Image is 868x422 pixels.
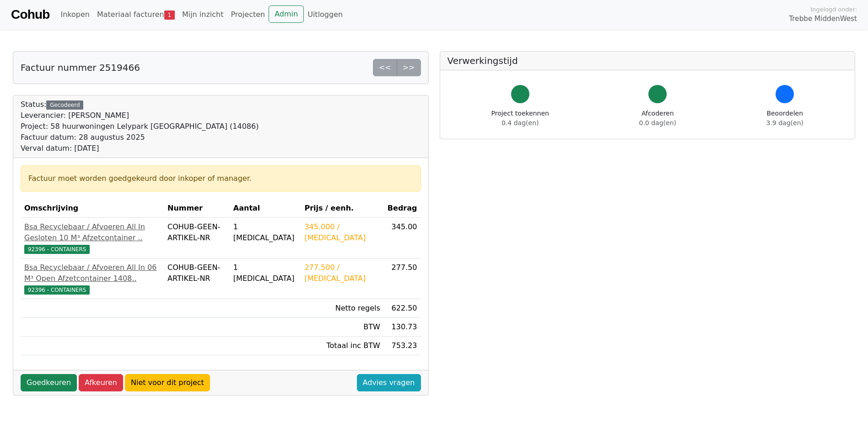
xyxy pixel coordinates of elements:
[178,5,227,24] a: Mijn inzicht
[304,222,380,243] div: 345.000 / [MEDICAL_DATA]
[789,14,857,24] span: Trebbe MiddenWest
[384,258,421,299] td: 277.50
[21,132,259,143] div: Factuur datum: 28 augustus 2025
[304,262,380,284] div: 277.500 / [MEDICAL_DATA]
[810,5,857,14] span: Ingelogd onder:
[21,99,259,154] div: Status:
[384,318,421,337] td: 130.73
[21,199,164,218] th: Omschrijving
[164,199,230,218] th: Nummer
[24,222,160,243] div: Bsa Recyclebaar / Afvoeren All In Gesloten 10 M³ Afzetcontainer ..
[11,4,49,26] a: Cohub
[384,218,421,258] td: 345.00
[447,55,848,66] h5: Verwerkingstijd
[164,11,175,20] span: 1
[766,119,803,127] span: 3.9 dag(en)
[639,109,676,128] div: Afcoderen
[301,199,383,218] th: Prijs / eenh.
[491,109,549,128] div: Project toekennen
[384,299,421,318] td: 622.50
[24,245,90,254] span: 92396 - CONTAINERS
[304,5,346,24] a: Uitloggen
[384,199,421,218] th: Bedrag
[93,5,178,24] a: Materiaal facturen1
[125,374,210,391] a: Niet voor dit project
[230,199,301,218] th: Aantal
[24,262,160,284] div: Bsa Recyclebaar / Afvoeren All In 06 M³ Open Afzetcontainer 1408..
[24,222,160,254] a: Bsa Recyclebaar / Afvoeren All In Gesloten 10 M³ Afzetcontainer ..92396 - CONTAINERS
[384,337,421,355] td: 753.23
[21,121,259,132] div: Project: 58 huurwoningen Lelypark [GEOGRAPHIC_DATA] (14086)
[28,173,413,184] div: Factuur moet worden goedgekeurd door inkoper of manager.
[301,318,383,337] td: BTW
[269,5,304,23] a: Admin
[766,109,803,128] div: Beoordelen
[639,119,676,127] span: 0.0 dag(en)
[164,258,230,299] td: COHUB-GEEN-ARTIKEL-NR
[46,100,83,110] div: Gecodeerd
[21,143,259,154] div: Verval datum: [DATE]
[79,374,123,391] a: Afkeuren
[301,299,383,318] td: Netto regels
[24,262,160,295] a: Bsa Recyclebaar / Afvoeren All In 06 M³ Open Afzetcontainer 1408..92396 - CONTAINERS
[21,374,77,391] a: Goedkeuren
[227,5,269,24] a: Projecten
[57,5,93,24] a: Inkopen
[233,262,297,284] div: 1 [MEDICAL_DATA]
[21,110,259,121] div: Leverancier: [PERSON_NAME]
[164,218,230,258] td: COHUB-GEEN-ARTIKEL-NR
[233,222,297,243] div: 1 [MEDICAL_DATA]
[301,337,383,355] td: Totaal inc BTW
[21,62,140,73] h5: Factuur nummer 2519466
[24,285,90,295] span: 92396 - CONTAINERS
[501,119,539,127] span: 0.4 dag(en)
[357,374,421,391] a: Advies vragen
